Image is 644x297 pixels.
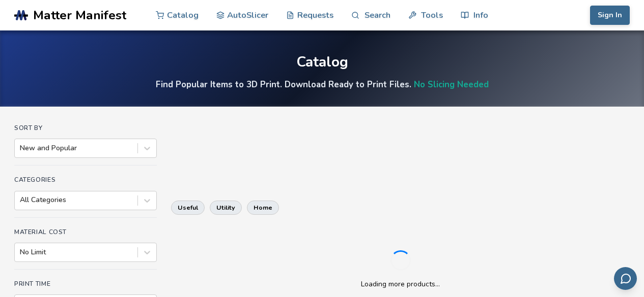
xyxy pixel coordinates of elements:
p: Loading more products... [361,279,440,289]
a: No Slicing Needed [414,79,489,90]
button: Sign In [590,6,630,25]
h4: Find Popular Items to 3D Print. Download Ready to Print Files. [156,79,489,90]
span: Matter Manifest [33,8,126,22]
button: Send feedback via email [614,267,637,290]
input: New and Popular [20,144,22,152]
div: Catalog [296,54,348,70]
button: useful [171,201,205,215]
h4: Print Time [14,280,157,287]
input: All Categories [20,196,22,204]
button: home [247,201,279,215]
h4: Sort By [14,124,157,131]
h4: Material Cost [14,228,157,236]
h4: Categories [14,176,157,183]
button: utility [210,201,242,215]
input: No Limit [20,248,22,256]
